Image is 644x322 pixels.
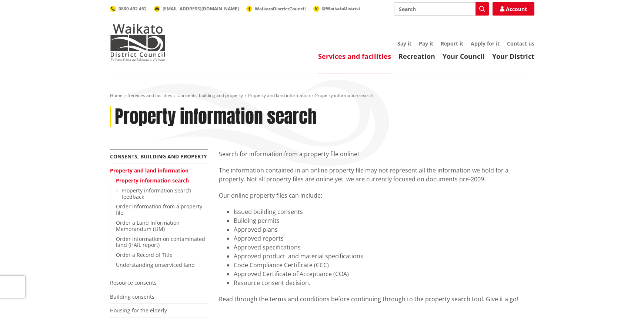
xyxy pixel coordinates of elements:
[313,5,360,11] a: @WaikatoDistrict
[234,234,534,243] li: Approved reports
[116,251,173,258] a: Order a Record of Title
[116,203,202,216] a: Order information from a property file
[110,293,154,300] a: Building consents
[318,52,391,61] a: Services and facilities
[234,216,534,225] li: Building permits
[128,92,172,98] a: Services and facilities
[110,167,188,174] a: Property and land information
[116,261,195,268] a: Understanding unserviced land
[397,40,411,47] a: Say it
[219,295,534,303] div: Read through the terms and conditions before continuing through to the property search tool. Give...
[248,92,310,98] a: Property and land information
[246,6,306,12] a: WaikatoDistrictCouncil
[110,24,166,61] img: Waikato District Council - Te Kaunihera aa Takiwaa o Waikato
[110,6,147,12] a: 0800 492 452
[121,187,191,200] a: Property information search feedback
[219,166,534,184] p: The information contained in an online property file may not represent all the information we hol...
[119,6,147,12] span: 0800 492 452
[219,191,322,199] span: Our online property files can include:
[234,243,534,252] li: Approved specifications
[255,6,306,12] span: WaikatoDistrictCouncil
[116,219,180,232] a: Order a Land Information Memorandum (LIM)
[154,6,239,12] a: [EMAIL_ADDRESS][DOMAIN_NAME]
[471,40,500,47] a: Apply for it
[493,2,534,16] a: Account
[234,252,534,261] li: Approved product and material specifications
[398,52,435,61] a: Recreation
[419,40,433,47] a: Pay it
[234,269,534,278] li: Approved Certificate of Acceptance (COA)
[116,235,205,249] a: Order information on contaminated land (HAIL report)
[322,5,360,11] span: @WaikatoDistrict
[234,278,534,287] li: Resource consent decision.
[116,177,189,184] a: Property information search
[234,225,534,234] li: Approved plans
[315,92,373,98] span: Property information search
[394,2,489,16] input: Search input
[110,153,207,160] a: Consents, building and property
[163,6,239,12] span: [EMAIL_ADDRESS][DOMAIN_NAME]
[177,92,243,98] a: Consents, building and property
[115,106,317,128] h1: Property information search
[234,207,534,216] li: Issued building consents
[441,40,463,47] a: Report it
[492,52,534,61] a: Your District
[110,279,157,286] a: Resource consents
[234,261,534,269] li: Code Compliance Certificate (CCC)
[110,307,167,314] a: Housing for the elderly
[507,40,534,47] a: Contact us
[219,150,534,158] p: Search for information from a property file online!
[110,92,123,98] a: Home
[110,93,534,99] nav: breadcrumb
[443,52,485,61] a: Your Council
